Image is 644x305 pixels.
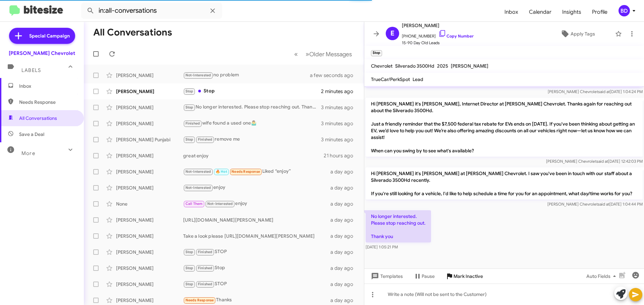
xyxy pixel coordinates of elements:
span: E [390,28,394,39]
span: Call Them [185,202,203,206]
button: Auto Fields [581,270,624,282]
span: Stop [185,266,194,270]
div: STOP [183,280,330,288]
span: Needs Response [19,99,76,105]
a: Special Campaign [9,28,75,44]
span: Insights [557,2,587,22]
div: Thanks [183,296,330,304]
div: a day ago [330,281,359,288]
div: a day ago [330,184,359,191]
div: [PERSON_NAME] Chevrolet [9,50,75,57]
span: Stop [185,105,194,109]
span: Finished [198,250,213,254]
div: 3 minutes ago [321,136,359,143]
a: Calendar [524,2,557,22]
div: a day ago [330,265,359,272]
div: a day ago [330,217,359,223]
nav: Page navigation example [290,47,356,61]
div: [PERSON_NAME] [116,217,183,223]
div: 3 minutes ago [321,120,359,127]
span: Pause [422,270,435,282]
button: Previous [290,47,302,61]
span: [PERSON_NAME] Chevrolet [DATE] 12:42:03 PM [546,159,643,164]
p: No longer interested. Please stop reaching out. Thank you [366,210,431,242]
div: wife found a used one🤷‍♂️ [183,120,321,127]
span: Lead [413,76,423,82]
div: [PERSON_NAME] [116,249,183,255]
div: No longer interested. Please stop reaching out. Thank you [183,103,321,111]
div: Stop [183,87,321,95]
div: 2 minutes ago [321,88,359,95]
div: [PERSON_NAME] [116,281,183,288]
div: enjoy [183,184,330,192]
div: a few seconds ago [318,72,359,79]
div: STOP [183,248,330,256]
span: Not-Interested [185,169,211,174]
span: Auto Fields [586,270,619,282]
span: 2025 [437,63,448,69]
span: [PERSON_NAME] Chevrolet [DATE] 1:04:44 PM [547,202,643,207]
div: a day ago [330,201,359,207]
div: [PERSON_NAME] [116,104,183,111]
div: [PERSON_NAME] [116,72,183,79]
span: Finished [198,266,213,270]
span: Special Campaign [29,32,70,39]
span: Stop [185,282,194,286]
span: Save a Deal [19,131,44,138]
div: Liked “enjoy” [183,168,330,175]
button: Pause [408,270,440,282]
span: Labels [21,67,41,73]
div: None [116,201,183,207]
span: Chevrolet [371,63,392,69]
div: BD [619,5,630,16]
div: [PERSON_NAME] [116,184,183,191]
div: a day ago [330,168,359,175]
span: Needs Response [185,298,214,302]
span: Not-Interested [185,73,211,77]
span: [PHONE_NUMBER] [402,29,474,40]
span: Stop [185,250,194,254]
span: Mark Inactive [453,270,483,282]
span: Older Messages [309,51,352,58]
div: [PERSON_NAME] [116,265,183,272]
div: [PERSON_NAME] Punjabi [116,136,183,143]
a: Inbox [499,2,524,22]
div: no problem [183,71,318,79]
span: said at [598,89,610,94]
div: [PERSON_NAME] [116,152,183,159]
div: enjoy [183,200,330,208]
div: remove me [183,136,321,143]
span: Stop [185,89,194,93]
small: Stop [371,50,382,56]
span: Not-Interested [207,202,233,206]
span: Silverado 3500Hd [395,63,434,69]
span: said at [598,202,609,207]
button: Apply Tags [543,28,612,40]
span: Finished [198,137,213,142]
span: Stop [185,137,194,142]
span: [PERSON_NAME] Chevrolet [DATE] 1:04:24 PM [548,89,643,94]
span: Apply Tags [571,28,595,40]
span: TrueCar/PerkSpot [371,76,410,82]
p: Hi [PERSON_NAME] it's [PERSON_NAME] at [PERSON_NAME] Chevrolet. I saw you've been in touch with o... [366,167,643,200]
div: [PERSON_NAME] [116,297,183,304]
button: Mark Inactive [440,270,488,282]
div: a day ago [330,297,359,304]
span: » [306,50,309,58]
button: Templates [364,270,408,282]
div: [PERSON_NAME] [116,88,183,95]
div: a day ago [330,249,359,255]
a: Copy Number [438,33,474,39]
span: 15-90 Day Old Leads [402,40,474,46]
span: 🔥 Hot [216,169,227,174]
div: a day ago [330,233,359,239]
h1: All Conversations [93,27,172,38]
a: Profile [587,2,613,22]
div: 3 minutes ago [321,104,359,111]
span: More [21,150,35,156]
div: Stop [183,264,330,272]
button: BD [613,5,637,16]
